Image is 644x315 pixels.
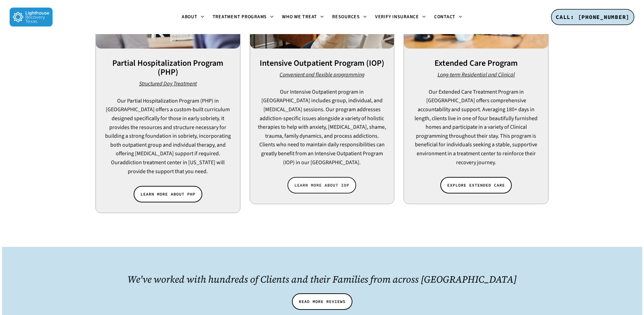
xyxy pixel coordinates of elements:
span: About [182,13,197,20]
a: Contact [430,14,466,20]
a: EXPLORE EXTENDED CARE [440,177,512,193]
span: Who We Treat [282,13,317,20]
h3: Extended Care Program [404,59,548,68]
img: Lighthouse Recovery Texas [10,8,53,27]
span: Resources [332,13,360,20]
a: READ MORE REVIEWS [292,293,352,310]
span: EXPLORE EXTENDED CARE [447,182,505,189]
p: Our Intensive Outpatient program in [GEOGRAPHIC_DATA] includes group, individual, and [MEDICAL_DA... [257,88,387,167]
span: LEARN MORE ABOUT PHP [140,191,195,198]
a: CALL: [PHONE_NUMBER] [551,9,634,25]
a: Who We Treat [278,14,328,20]
a: About [178,14,208,20]
span: LEARN MORE ABOUT IOP [294,182,349,189]
a: LEARN MORE ABOUT PHP [134,186,202,202]
a: Treatment Programs [208,14,278,20]
p: Our Partial Hospitalization Program (PHP) in [GEOGRAPHIC_DATA] offers a custom-built curriculum d... [103,97,233,176]
span: Treatment Programs [213,13,267,20]
p: Our Extended Care Treatment Program in [GEOGRAPHIC_DATA] offers comprehensive accountability and ... [411,88,541,167]
span: READ MORE REVIEWS [299,298,346,305]
a: Resources [328,14,371,20]
span: Verify Insurance [375,13,419,20]
h2: We've worked with hundreds of Clients and their Families from across [GEOGRAPHIC_DATA] [95,273,549,286]
a: LEARN MORE ABOUT IOP [287,177,356,193]
em: Long-term Residential and Clinical [438,71,515,78]
span: CALL: [PHONE_NUMBER] [556,13,630,20]
span: addiction treatment center in [US_STATE] will provide the support that you need. [120,159,225,175]
em: Convenient and flexible programming [280,71,364,78]
h3: Intensive Outpatient Program (IOP) [250,59,394,68]
em: Structured Day Treatment [139,80,197,87]
h3: Partial Hospitalization Program (PHP) [96,59,240,77]
a: Verify Insurance [371,14,430,20]
span: Contact [434,13,455,20]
